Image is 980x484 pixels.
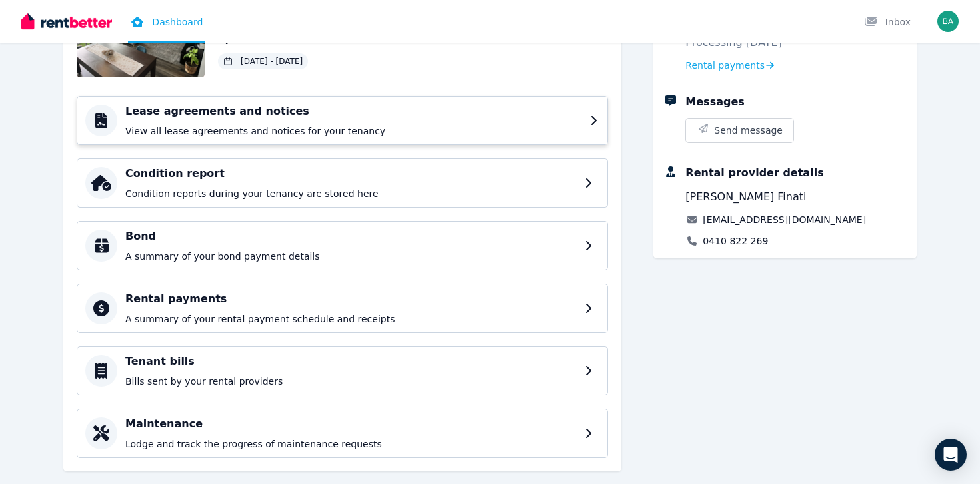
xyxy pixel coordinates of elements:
h4: Maintenance [125,416,577,432]
p: Condition reports during your tenancy are stored here [125,187,577,200]
h4: Condition report [125,166,577,182]
img: Valentina Valeria Baccin [937,11,959,32]
span: [DATE] - [DATE] [241,56,303,67]
span: [PERSON_NAME] Finati [685,189,806,205]
p: A summary of your bond payment details [125,250,577,263]
div: Rental provider details [685,165,823,181]
p: Lodge and track the progress of maintenance requests [125,437,577,451]
h4: Bond [125,228,577,244]
div: Open Intercom Messenger [935,439,967,471]
a: [EMAIL_ADDRESS][DOMAIN_NAME] [703,213,866,226]
p: Processing [DATE] [685,35,782,51]
a: Rental payments [685,59,774,72]
h4: Lease agreements and notices [125,103,582,119]
p: View all lease agreements and notices for your tenancy [125,124,582,138]
div: Inbox [864,15,911,29]
h4: Tenant bills [125,354,577,369]
button: Send message [686,119,793,142]
p: Bills sent by your rental providers [125,375,577,388]
p: A summary of your rental payment schedule and receipts [125,312,577,326]
span: Rental payments [685,59,765,72]
span: Send message [714,124,783,137]
img: RentBetter [21,11,112,31]
div: Messages [685,94,744,110]
a: 0410 822 269 [703,234,768,248]
h4: Rental payments [125,291,577,307]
